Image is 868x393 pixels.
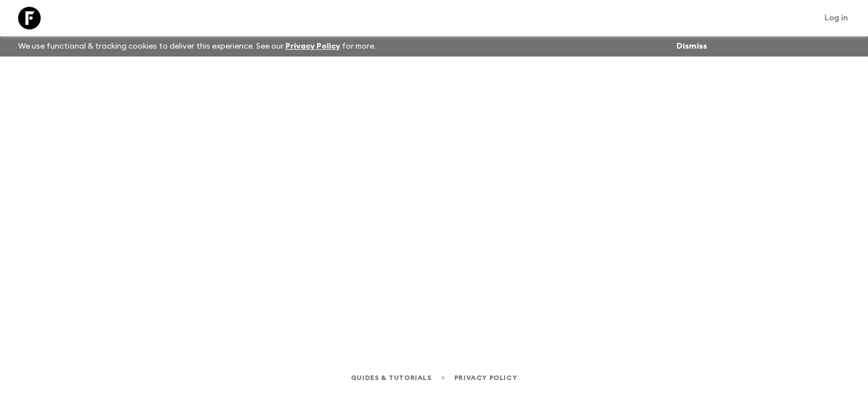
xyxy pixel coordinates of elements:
[351,372,432,384] a: Guides & Tutorials
[454,372,517,384] a: Privacy Policy
[818,10,854,26] a: Log in
[14,36,380,57] p: We use functional & tracking cookies to deliver this experience. See our for more.
[674,38,710,54] button: Dismiss
[285,42,340,50] a: Privacy Policy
